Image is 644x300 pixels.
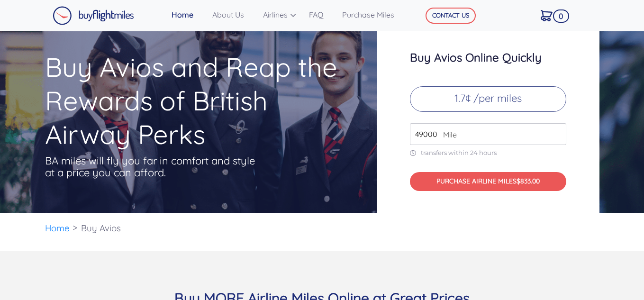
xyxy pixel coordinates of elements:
a: FAQ [305,5,338,24]
img: Cart [541,10,553,21]
p: 1.7¢ /per miles [410,86,566,112]
span: Mile [438,129,457,140]
a: Home [168,5,209,24]
h3: Buy Avios Online Quickly [410,51,566,64]
a: Buy Flight Miles Logo [53,4,134,27]
a: Purchase Miles [338,5,409,24]
a: Airlines [259,5,305,24]
h1: Buy Avios and Reap the Rewards of British Airway Perks [45,50,340,151]
img: Buy Flight Miles Logo [53,6,134,25]
p: BA miles will fly you far in comfort and style at a price you can afford. [45,155,258,179]
button: CONTACT US [426,8,476,24]
span: $833.00 [517,177,540,185]
li: Buy Avios [76,213,126,244]
a: About Us [209,5,259,24]
button: PURCHASE AIRLINE MILES$833.00 [410,172,566,191]
span: 0 [553,9,569,23]
a: 0 [537,5,566,25]
a: Home [45,222,70,234]
p: transfers within 24 hours [410,149,566,157]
